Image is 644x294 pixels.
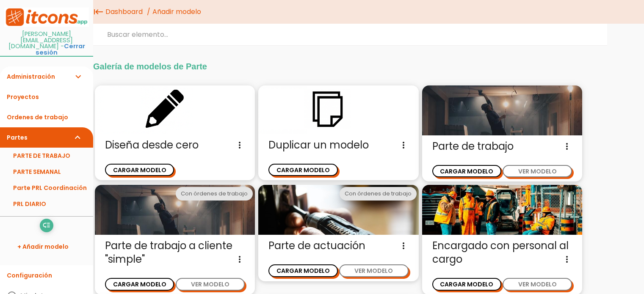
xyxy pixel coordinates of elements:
button: VER MODELO [503,165,572,177]
img: partediariooperario.jpg [95,185,255,235]
i: more_vert [235,253,245,266]
button: CARGAR MODELO [105,164,174,176]
button: CARGAR MODELO [432,278,501,290]
a: + Añadir modelo [4,236,89,257]
img: encargado.jpg [422,185,582,235]
input: Buscar elemento... [93,24,607,46]
span: Parte de actuación [268,239,408,253]
i: more_vert [235,138,245,152]
i: expand_more [73,66,83,87]
a: Cerrar sesión [36,42,85,57]
img: enblanco.png [95,85,255,134]
span: Añadir modelo [152,7,201,16]
i: more_vert [398,138,409,152]
i: low_priority [42,219,50,232]
button: CARGAR MODELO [105,278,174,290]
img: itcons-logo [4,8,89,27]
span: Duplicar un modelo [268,138,408,152]
button: CARGAR MODELO [268,164,337,176]
button: VER MODELO [176,278,245,290]
i: more_vert [562,253,572,266]
div: Con órdenes de trabajo [176,187,253,201]
div: Con órdenes de trabajo [340,187,417,201]
i: more_vert [562,140,572,153]
button: VER MODELO [339,264,408,277]
button: CARGAR MODELO [432,165,501,177]
button: VER MODELO [503,278,572,290]
a: low_priority [40,219,53,232]
span: Diseña desde cero [105,138,245,152]
img: actuacion.jpg [258,185,418,235]
img: partediariooperario.jpg [422,85,582,135]
span: Parte de trabajo [432,140,572,153]
i: more_vert [398,239,409,253]
span: Parte de trabajo a cliente "simple" [105,239,245,266]
i: expand_more [73,127,83,148]
button: CARGAR MODELO [268,264,337,277]
img: duplicar.png [258,85,418,134]
h2: Galería de modelos de Parte [93,62,580,71]
span: Encargado con personal al cargo [432,239,572,266]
